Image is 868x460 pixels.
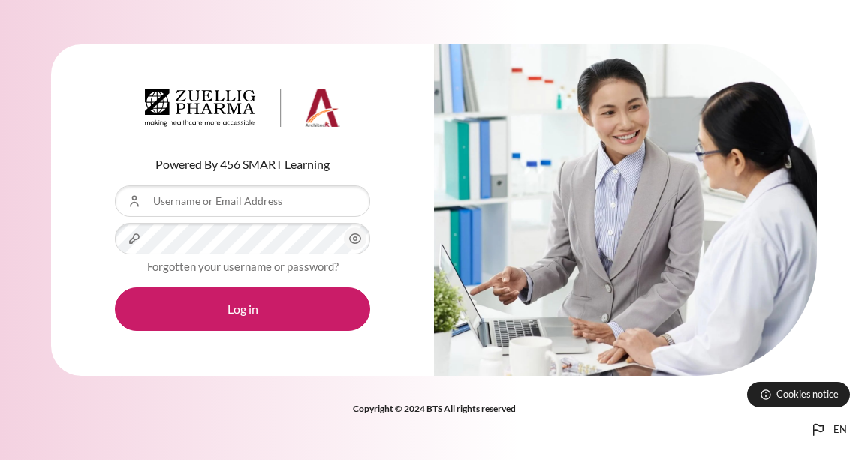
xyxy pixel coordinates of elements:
[353,403,516,414] strong: Copyright © 2024 BTS All rights reserved
[833,422,847,437] span: en
[115,287,370,331] button: Log in
[776,387,839,401] span: Cookies notice
[747,382,850,407] button: Cookies notice
[115,155,370,173] p: Powered By 456 SMART Learning
[145,89,340,133] a: Architeck
[145,89,340,127] img: Architeck
[803,415,853,445] button: Languages
[115,185,370,217] input: Username or Email Address
[147,260,339,273] a: Forgotten your username or password?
